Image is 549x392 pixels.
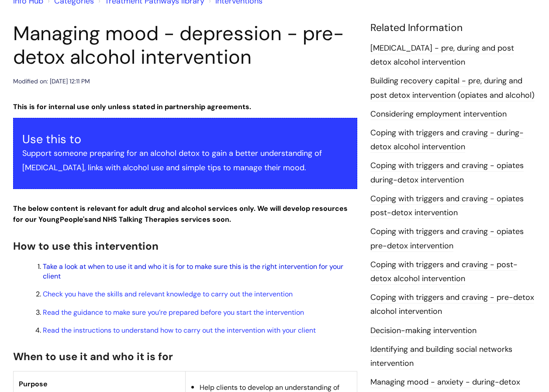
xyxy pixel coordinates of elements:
a: Decision-making intervention [370,325,476,337]
a: Check you have the skills and relevant knowledge to carry out the intervention [43,289,293,299]
a: Read the instructions to understand how to carry out the intervention with your client [43,326,316,335]
a: Building recovery capital - pre, during and post detox intervention (opiates and alcohol) [370,76,535,101]
a: [MEDICAL_DATA] - pre, during and post detox alcohol intervention [370,43,514,68]
span: How to use this intervention [13,239,159,253]
p: Support someone preparing for an alcohol detox to gain a better understanding of [MEDICAL_DATA], ... [22,146,348,175]
span: When to use it and who it is for [13,350,173,363]
a: Coping with triggers and craving - pre-detox alcohol intervention [370,292,534,317]
strong: This is for internal use only unless stated in partnership agreements. [13,102,251,111]
span: Purpose [19,379,48,389]
a: Coping with triggers and craving - opiates during-detox intervention [370,160,524,186]
a: Coping with triggers and craving - post-detox alcohol intervention [370,259,518,285]
a: Considering employment intervention [370,109,507,120]
strong: The below content is relevant for adult drug and alcohol services only. We will develop resources... [13,204,348,224]
a: Identifying and building social networks intervention [370,344,512,369]
a: Read the guidance to make sure you’re prepared before you start the intervention [43,308,304,317]
div: Modified on: [DATE] 12:11 PM [13,76,90,87]
h4: Related Information [370,22,536,34]
a: Coping with triggers and craving - opiates post-detox intervention [370,193,524,219]
a: Coping with triggers and craving - opiates pre-detox intervention [370,226,524,251]
a: Coping with triggers and craving - during-detox alcohol intervention [370,127,524,153]
a: Take a look at when to use it and who it is for to make sure this is the right intervention for y... [43,262,343,281]
h3: Use this to [22,132,348,146]
h1: Managing mood - depression - pre-detox alcohol intervention [13,22,357,69]
strong: People's [60,215,88,224]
